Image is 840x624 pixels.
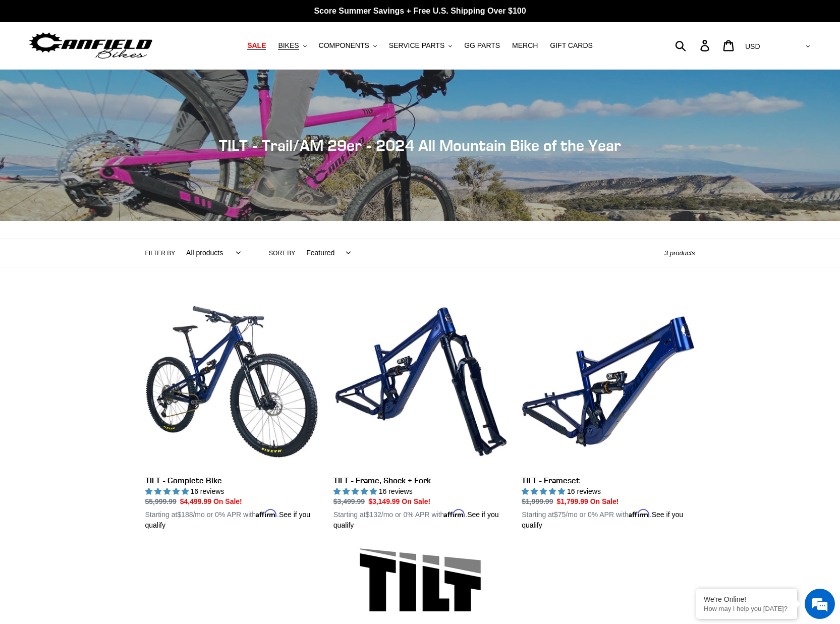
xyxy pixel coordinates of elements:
[384,39,457,52] button: SERVICE PARTS
[545,39,598,52] a: GIFT CARDS
[68,56,185,70] div: Chat with us now
[273,39,311,52] button: BIKES
[512,41,538,50] span: MERCH
[28,30,154,62] img: Canfield Bikes
[32,50,58,76] img: d_696896380_company_1647369064580_696896380
[389,41,444,50] span: SERVICE PARTS
[704,605,790,612] p: How may I help you today?
[269,249,295,258] label: Sort by
[314,39,382,52] button: COMPONENTS
[5,275,192,311] textarea: Type your message and hit 'Enter'
[278,41,299,50] span: BIKES
[664,249,695,257] span: 3 products
[59,127,139,229] span: We're online!
[242,39,271,52] a: SALE
[704,595,790,603] div: We're Online!
[145,249,176,258] label: Filter by
[11,55,26,71] div: Navigation go back
[507,39,543,52] a: MERCH
[459,39,505,52] a: GG PARTS
[319,41,369,50] span: COMPONENTS
[247,41,266,50] span: SALE
[165,5,190,29] div: Minimize live chat window
[681,34,706,56] input: Search
[464,41,500,50] span: GG PARTS
[219,136,621,154] span: TILT - Trail/AM 29er - 2024 All Mountain Bike of the Year
[550,41,593,50] span: GIFT CARDS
